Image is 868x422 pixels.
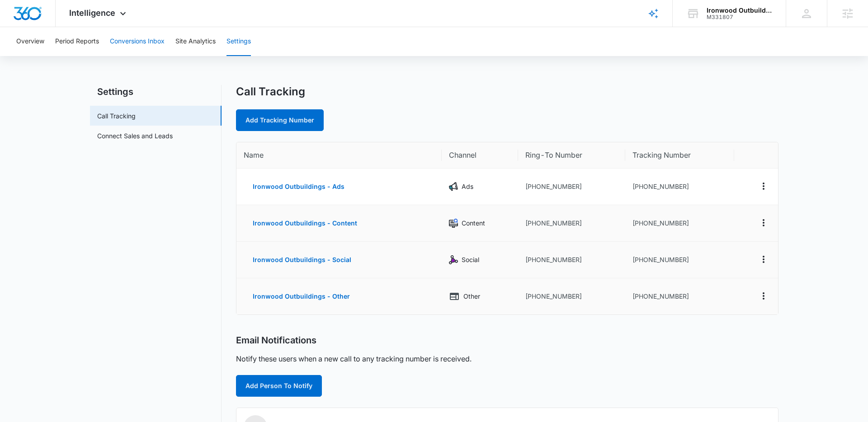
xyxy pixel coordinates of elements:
[236,85,305,98] h1: Call Tracking
[625,169,735,205] td: [PHONE_NUMBER]
[244,212,366,234] button: Ironwood Outbuildings - Content
[518,278,625,314] td: [PHONE_NUMBER]
[449,219,458,228] img: Content
[707,14,773,20] div: account id
[707,7,773,14] div: account name
[244,249,360,271] button: Ironwood Outbuildings - Social
[55,27,99,56] button: Period Reports
[236,109,324,131] a: Add Tracking Number
[226,27,251,56] button: Settings
[449,255,458,264] img: Social
[90,85,222,98] h2: Settings
[518,142,625,169] th: Ring-To Number
[462,218,485,228] p: Content
[236,375,322,397] button: Add Person To Notify
[518,205,625,242] td: [PHONE_NUMBER]
[625,242,735,278] td: [PHONE_NUMBER]
[756,289,771,303] button: Actions
[756,252,771,267] button: Actions
[69,8,115,18] span: Intelligence
[756,216,771,230] button: Actions
[110,27,165,56] button: Conversions Inbox
[625,142,735,169] th: Tracking Number
[442,142,518,169] th: Channel
[16,27,44,56] button: Overview
[236,353,472,364] p: Notify these users when a new call to any tracking number is received.
[463,291,480,301] p: Other
[449,182,458,191] img: Ads
[756,179,771,193] button: Actions
[97,111,136,121] a: Call Tracking
[244,176,354,197] button: Ironwood Outbuildings - Ads
[244,286,359,307] button: Ironwood Outbuildings - Other
[625,278,735,314] td: [PHONE_NUMBER]
[625,205,735,242] td: [PHONE_NUMBER]
[462,255,479,265] p: Social
[518,169,625,205] td: [PHONE_NUMBER]
[97,131,173,141] a: Connect Sales and Leads
[175,27,216,56] button: Site Analytics
[236,335,316,346] h2: Email Notifications
[462,182,473,192] p: Ads
[518,242,625,278] td: [PHONE_NUMBER]
[236,142,442,169] th: Name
